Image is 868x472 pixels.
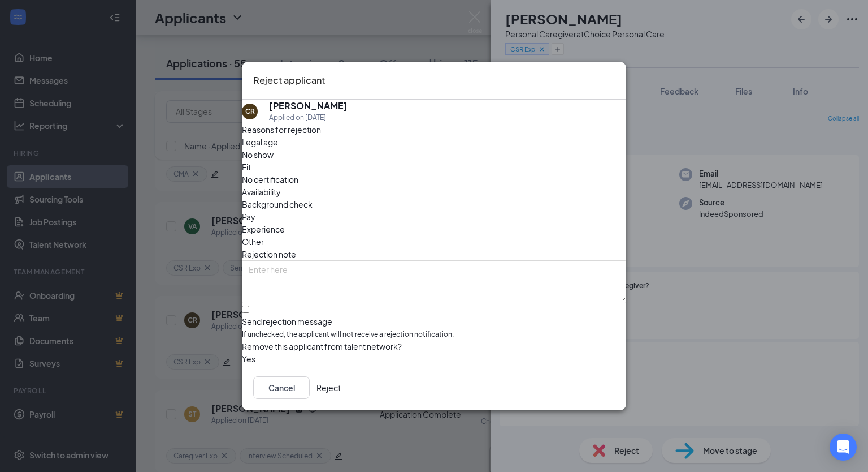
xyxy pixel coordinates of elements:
span: Other [242,235,264,248]
button: Cancel [253,376,310,399]
span: Pay [242,211,255,223]
span: Legal age [242,136,278,148]
span: Experience [242,223,285,235]
div: Open Intercom Messenger [830,434,857,461]
span: Availability [242,186,281,198]
span: No certification [242,173,298,186]
div: CR [245,106,255,116]
h5: [PERSON_NAME] [269,100,348,112]
span: Remove this applicant from talent network? [242,341,402,351]
span: No show [242,148,274,161]
span: Fit [242,161,251,173]
span: Rejection note [242,249,296,259]
span: If unchecked, the applicant will not receive a rejection notification. [242,329,626,340]
span: Background check [242,198,313,211]
h3: Reject applicant [253,73,325,88]
div: Send rejection message [242,316,626,327]
span: Yes [242,353,255,365]
button: Reject [316,376,341,399]
span: Reasons for rejection [242,125,321,135]
input: Send rejection messageIf unchecked, the applicant will not receive a rejection notification. [242,306,249,313]
div: Applied on [DATE] [269,112,348,123]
